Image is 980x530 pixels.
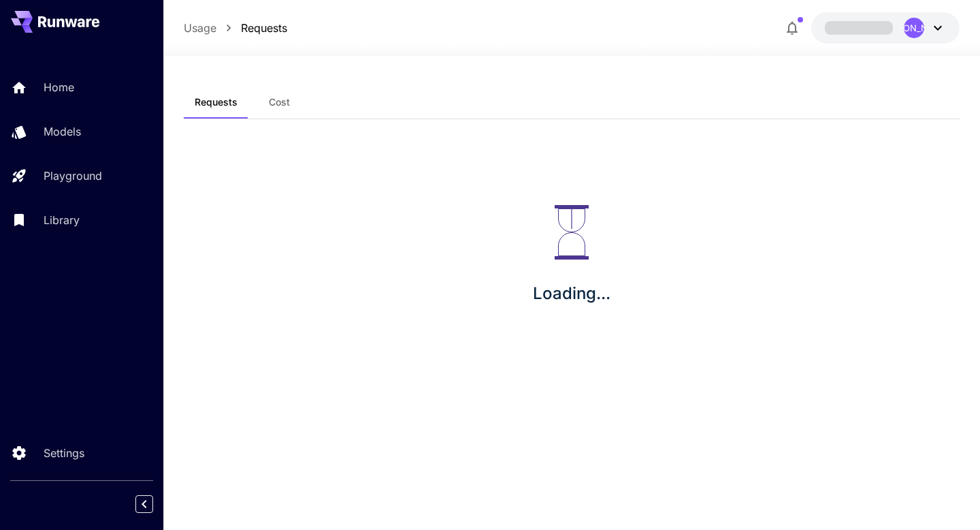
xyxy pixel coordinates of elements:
a: Requests [241,20,287,36]
p: Settings [44,445,84,461]
div: Collapse sidebar [146,492,163,516]
p: Library [44,212,80,228]
button: [PERSON_NAME] [811,12,960,44]
button: Collapse sidebar [135,495,153,513]
p: Models [44,123,81,140]
p: Playground [44,168,102,184]
p: Loading... [533,281,610,306]
span: Requests [195,96,238,108]
div: [PERSON_NAME] [904,18,924,38]
a: Usage [184,20,216,36]
span: Cost [269,96,290,108]
p: Home [44,79,74,95]
nav: breadcrumb [184,20,287,36]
